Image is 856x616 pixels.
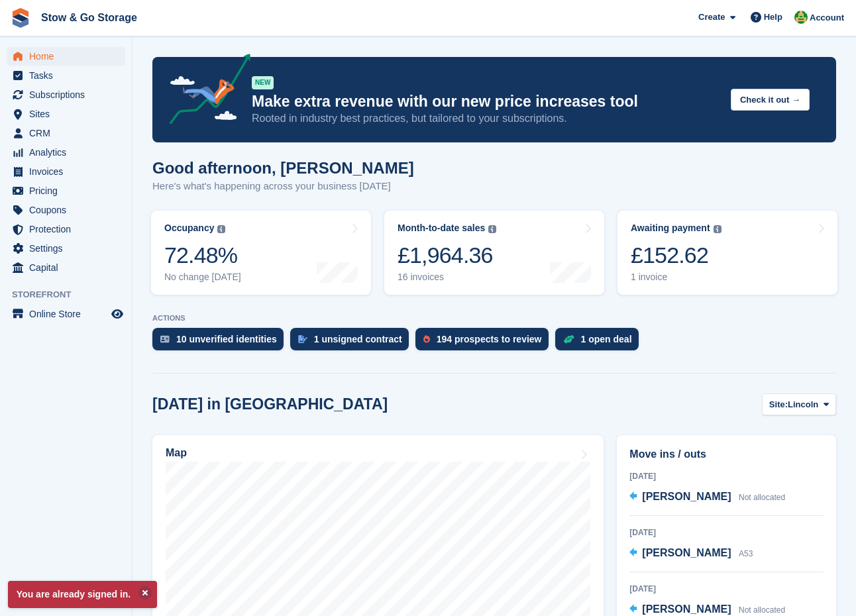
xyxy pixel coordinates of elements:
span: Protection [29,220,109,238]
div: NEW [252,76,274,89]
a: menu [7,105,125,123]
span: Storefront [12,288,132,301]
div: £1,964.36 [398,242,496,269]
div: [DATE] [629,583,824,595]
div: Occupancy [164,223,214,234]
button: Check it out → [731,89,810,111]
div: 1 open deal [581,334,632,344]
span: Lincoln [788,398,818,411]
span: Account [810,11,844,25]
a: menu [7,181,125,200]
span: CRM [29,124,109,142]
img: price-adjustments-announcement-icon-8257ccfd72463d97f412b2fc003d46551f7dbcb40ab6d574587a9cd5c0d94... [158,54,251,129]
div: [DATE] [629,470,824,482]
span: Sites [29,105,109,123]
h2: Move ins / outs [629,446,824,462]
div: 1 invoice [631,272,722,283]
a: [PERSON_NAME] A53 [629,545,753,562]
img: deal-1b604bf984904fb50ccaf53a9ad4b4a5d6e5aea283cecdc64d6e3604feb123c2.svg [563,334,574,344]
a: Preview store [109,306,125,322]
a: 1 unsigned contract [290,328,415,357]
div: [DATE] [629,527,824,539]
p: Here's what's happening across your business [DATE] [152,179,414,194]
span: Home [29,47,109,66]
a: 194 prospects to review [415,328,555,357]
a: menu [7,305,125,323]
img: prospect-51fa495bee0391a8d652442698ab0144808aea92771e9ea1ae160a38d050c398.svg [423,335,430,343]
p: Make extra revenue with our new price increases tool [252,92,720,111]
span: Subscriptions [29,85,109,104]
a: 10 unverified identities [152,328,290,357]
div: 194 prospects to review [437,334,542,344]
span: Not allocated [739,493,785,502]
img: verify_identity-adf6edd0f0f0b5bbfe63781bf79b02c33cf7c696d77639b501bdc392416b5a36.svg [160,335,170,343]
a: [PERSON_NAME] Not allocated [629,489,785,506]
span: Pricing [29,181,109,200]
span: Tasks [29,66,109,85]
div: No change [DATE] [164,272,241,283]
div: £152.62 [631,242,722,269]
a: menu [7,239,125,258]
span: Coupons [29,201,109,219]
span: Capital [29,258,109,277]
img: Alex Taylor [794,11,808,24]
p: Rooted in industry best practices, but tailored to your subscriptions. [252,111,720,126]
a: Awaiting payment £152.62 1 invoice [617,211,837,295]
span: Analytics [29,143,109,162]
img: icon-info-grey-7440780725fd019a000dd9b08b2336e03edf1995a4989e88bcd33f0948082b44.svg [714,225,722,233]
a: menu [7,66,125,85]
a: Month-to-date sales £1,964.36 16 invoices [384,211,604,295]
a: menu [7,85,125,104]
p: ACTIONS [152,314,836,323]
div: 72.48% [164,242,241,269]
h2: [DATE] in [GEOGRAPHIC_DATA] [152,395,388,413]
a: menu [7,258,125,277]
span: [PERSON_NAME] [642,547,731,558]
div: Month-to-date sales [398,223,485,234]
a: menu [7,220,125,238]
span: A53 [739,549,753,558]
p: You are already signed in. [8,581,157,608]
a: Stow & Go Storage [36,7,142,28]
div: Awaiting payment [631,223,710,234]
button: Site: Lincoln [762,393,836,415]
a: menu [7,47,125,66]
a: Occupancy 72.48% No change [DATE] [151,211,371,295]
a: menu [7,162,125,181]
div: 16 invoices [398,272,496,283]
h1: Good afternoon, [PERSON_NAME] [152,159,414,177]
div: 1 unsigned contract [314,334,402,344]
span: Online Store [29,305,109,323]
img: icon-info-grey-7440780725fd019a000dd9b08b2336e03edf1995a4989e88bcd33f0948082b44.svg [488,225,496,233]
span: Help [764,11,782,24]
a: 1 open deal [555,328,645,357]
span: Site: [769,398,788,411]
span: Create [698,11,725,24]
span: [PERSON_NAME] [642,603,731,615]
img: icon-info-grey-7440780725fd019a000dd9b08b2336e03edf1995a4989e88bcd33f0948082b44.svg [217,225,225,233]
span: Invoices [29,162,109,181]
span: [PERSON_NAME] [642,491,731,502]
a: menu [7,143,125,162]
a: menu [7,201,125,219]
img: stora-icon-8386f47178a22dfd0bd8f6a31ec36ba5ce8667c1dd55bd0f319d3a0aa187defe.svg [11,8,30,28]
img: contract_signature_icon-13c848040528278c33f63329250d36e43548de30e8caae1d1a13099fd9432cc5.svg [298,335,307,343]
h2: Map [166,447,187,459]
div: 10 unverified identities [176,334,277,344]
a: menu [7,124,125,142]
span: Not allocated [739,605,785,615]
span: Settings [29,239,109,258]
